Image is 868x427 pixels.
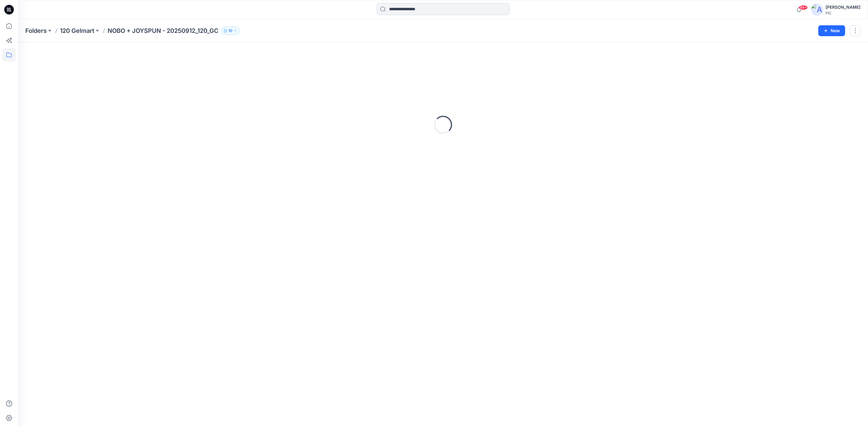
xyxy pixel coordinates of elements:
[221,27,240,35] button: 10
[818,25,845,36] button: New
[60,27,94,35] a: 120 Gelmart
[25,27,47,35] a: Folders
[811,4,823,16] img: avatar
[826,11,860,15] div: PIC
[108,27,219,35] p: NOBO + JOYSPUN - 20250912_120_GC
[228,27,232,34] p: 10
[799,5,808,10] span: 99+
[826,4,860,11] div: [PERSON_NAME]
